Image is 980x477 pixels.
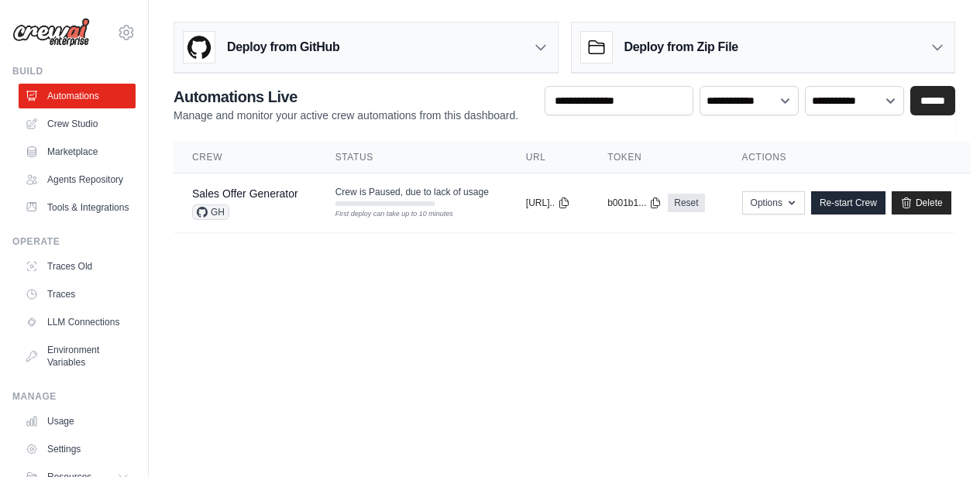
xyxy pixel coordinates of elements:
[335,186,489,198] span: Crew is Paused, due to lack of usage
[192,204,229,220] span: GH
[12,390,136,403] div: Manage
[607,197,662,209] button: b001b1...
[624,38,738,57] h3: Deploy from Zip File
[12,18,90,47] img: Logo
[12,65,136,77] div: Build
[19,167,136,192] a: Agents Repository
[19,338,136,375] a: Environment Variables
[227,38,339,57] h3: Deploy from GitHub
[19,195,136,220] a: Tools & Integrations
[742,191,805,214] button: Options
[507,142,589,173] th: URL
[589,142,723,173] th: Token
[19,254,136,279] a: Traces Old
[19,84,136,108] a: Automations
[317,142,507,173] th: Status
[19,282,136,307] a: Traces
[174,108,518,123] p: Manage and monitor your active crew automations from this dashboard.
[892,191,951,214] a: Delete
[192,187,298,200] a: Sales Offer Generator
[668,194,704,212] a: Reset
[184,32,215,63] img: GitHub Logo
[12,235,136,248] div: Operate
[19,310,136,335] a: LLM Connections
[724,142,970,173] th: Actions
[19,139,136,164] a: Marketplace
[19,112,136,136] a: Crew Studio
[19,409,136,434] a: Usage
[174,142,317,173] th: Crew
[335,209,435,220] div: First deploy can take up to 10 minutes
[811,191,885,214] a: Re-start Crew
[174,86,518,108] h2: Automations Live
[19,437,136,462] a: Settings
